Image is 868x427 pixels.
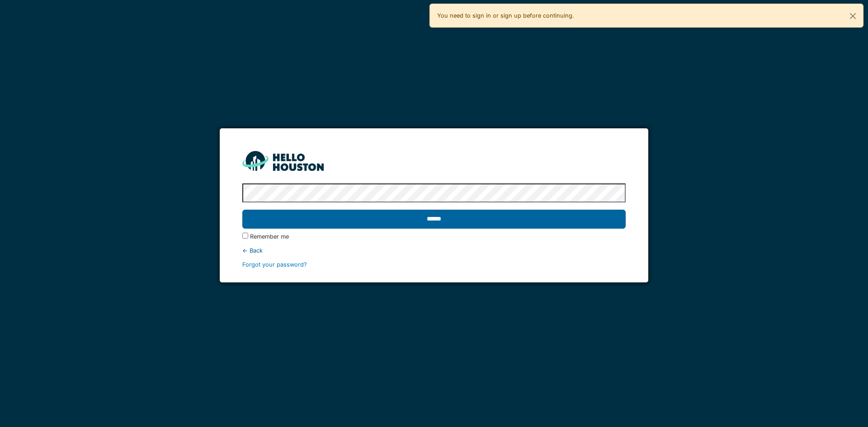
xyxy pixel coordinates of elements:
a: Forgot your password? [242,261,307,268]
label: Remember me [250,232,289,241]
div: ← Back [242,246,625,255]
img: HH_line-BYnF2_Hg.png [242,151,324,170]
div: You need to sign in or sign up before continuing. [429,4,863,28]
button: Close [843,4,863,28]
